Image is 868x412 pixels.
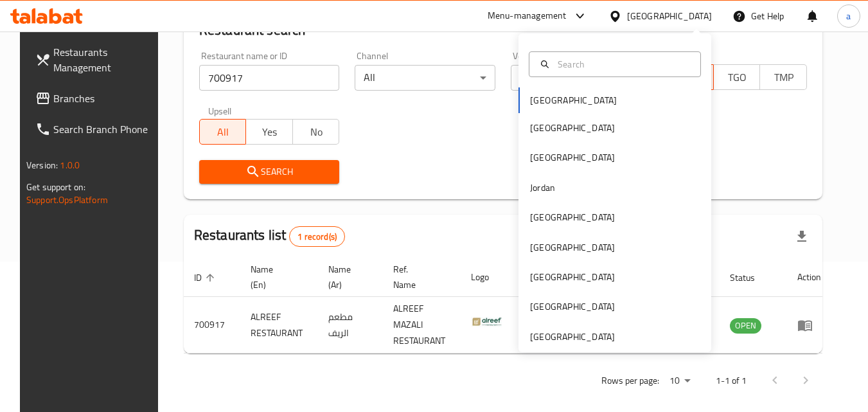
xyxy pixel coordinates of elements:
button: TMP [759,64,807,90]
span: Version: [26,157,58,174]
div: [GEOGRAPHIC_DATA] [530,210,615,224]
a: Branches [25,83,165,114]
div: All [355,65,495,91]
span: TMP [765,68,802,87]
input: Search for restaurant name or ID.. [199,65,340,91]
div: [GEOGRAPHIC_DATA] [530,150,615,165]
td: ALREEF RESTAURANT [240,297,318,354]
h2: Restaurants list [194,226,345,247]
div: [GEOGRAPHIC_DATA] [627,9,712,23]
th: Action [787,258,831,297]
button: TGO [713,64,761,90]
span: Restaurants Management [53,44,155,75]
input: Search [553,57,693,71]
div: [GEOGRAPHIC_DATA] [530,121,615,135]
div: Menu [797,318,821,333]
div: [GEOGRAPHIC_DATA] [530,300,615,314]
button: All [199,119,247,145]
div: Menu-management [488,8,567,24]
span: Yes [251,123,288,141]
span: Status [730,270,772,285]
div: [GEOGRAPHIC_DATA] [530,270,615,284]
div: Export file [786,221,817,252]
span: Name (Ar) [328,262,368,292]
button: No [292,119,340,145]
td: 700917 [184,297,240,354]
label: Upsell [208,106,232,115]
span: 1 record(s) [290,231,344,243]
div: [GEOGRAPHIC_DATA] [530,330,615,344]
div: Rows per page: [664,372,695,391]
a: Restaurants Management [25,37,165,83]
button: Search [199,160,340,184]
span: Branches [53,91,155,106]
span: All [205,123,242,141]
p: Rows per page: [601,373,659,389]
span: Get support on: [26,179,85,195]
span: Search Branch Phone [53,121,155,137]
span: TGO [719,68,756,87]
div: Total records count [289,226,345,247]
span: ID [194,270,218,285]
span: 1.0.0 [60,157,80,174]
span: No [298,123,335,141]
td: مطعم الريف [318,297,383,354]
h2: Restaurant search [199,21,807,40]
a: Support.OpsPlatform [26,192,108,208]
table: enhanced table [184,258,831,354]
span: Ref. Name [393,262,445,292]
th: Logo [461,258,518,297]
div: [GEOGRAPHIC_DATA] [530,240,615,255]
a: Search Branch Phone [25,114,165,145]
div: All [511,65,651,91]
img: ALREEF RESTAURANT [471,307,503,339]
span: OPEN [730,318,761,333]
button: Yes [245,119,293,145]
span: Name (En) [251,262,303,292]
p: 1-1 of 1 [716,373,747,389]
span: a [846,9,851,23]
td: ALREEF MAZALI RESTAURANT [383,297,461,354]
div: Jordan [530,181,555,195]
div: OPEN [730,318,761,334]
span: Search [209,164,330,180]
